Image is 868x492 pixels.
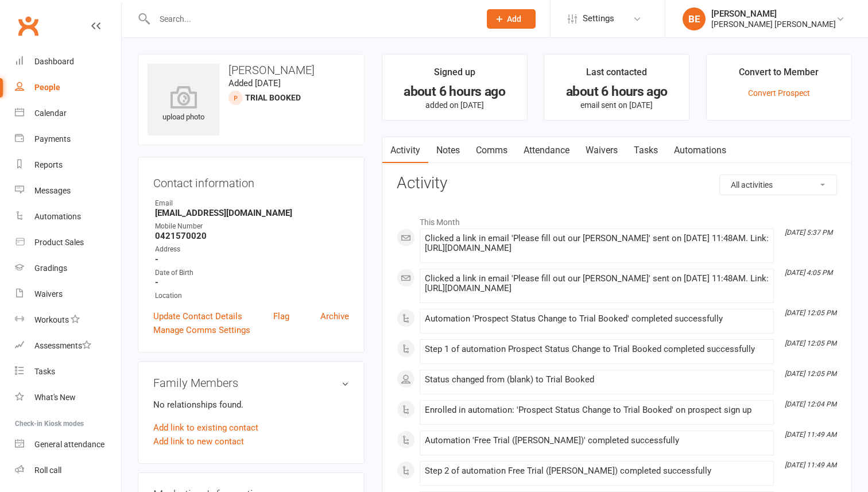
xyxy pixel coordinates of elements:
[785,400,836,408] i: [DATE] 12:04 PM
[785,370,836,378] i: [DATE] 12:05 PM
[245,93,301,102] span: Trial Booked
[683,7,706,30] div: BE
[15,126,121,152] a: Payments
[15,230,121,255] a: Product Sales
[425,375,769,385] div: Status changed from (blank) to Trial Booked
[586,65,647,86] div: Last contacted
[34,341,91,350] div: Assessments
[320,309,349,323] a: Archive
[785,431,836,439] i: [DATE] 11:49 AM
[428,137,468,164] a: Notes
[155,208,349,218] strong: [EMAIL_ADDRESS][DOMAIN_NAME]
[153,435,244,448] a: Add link to new contact
[425,405,769,415] div: Enrolled in automation: 'Prospect Status Change to Trial Booked' on prospect sign up
[507,14,521,24] span: Add
[34,289,63,299] div: Waivers
[425,466,769,476] div: Step 2 of automation Free Trial ([PERSON_NAME]) completed successfully
[425,314,769,324] div: Automation 'Prospect Status Change to Trial Booked' completed successfully
[15,255,121,281] a: Gradings
[393,100,517,110] p: added on [DATE]
[15,333,121,359] a: Assessments
[34,466,61,475] div: Roll call
[34,83,60,92] div: People
[155,244,349,255] div: Address
[155,268,349,278] div: Date of Birth
[15,178,121,204] a: Messages
[583,6,614,32] span: Settings
[15,359,121,385] a: Tasks
[739,65,819,86] div: Convert to Member
[155,198,349,209] div: Email
[397,210,837,228] li: This Month
[785,309,836,317] i: [DATE] 12:05 PM
[34,212,81,221] div: Automations
[34,238,84,247] div: Product Sales
[15,49,121,75] a: Dashboard
[626,137,666,164] a: Tasks
[785,228,832,237] i: [DATE] 5:37 PM
[153,323,250,337] a: Manage Comms Settings
[382,137,428,164] a: Activity
[555,100,679,110] p: email sent on [DATE]
[228,78,281,88] time: Added [DATE]
[15,307,121,333] a: Workouts
[155,254,349,265] strong: -
[34,393,76,402] div: What's New
[785,269,832,277] i: [DATE] 4:05 PM
[15,100,121,126] a: Calendar
[155,290,349,301] div: Location
[153,309,242,323] a: Update Contact Details
[34,315,69,324] div: Workouts
[15,281,121,307] a: Waivers
[578,137,626,164] a: Waivers
[487,9,536,29] button: Add
[15,458,121,483] a: Roll call
[425,344,769,354] div: Step 1 of automation Prospect Status Change to Trial Booked completed successfully
[34,186,71,195] div: Messages
[15,432,121,458] a: General attendance kiosk mode
[153,421,258,435] a: Add link to existing contact
[785,339,836,347] i: [DATE] 12:05 PM
[151,11,472,27] input: Search...
[153,172,349,189] h3: Contact information
[34,57,74,66] div: Dashboard
[34,440,104,449] div: General attendance
[425,234,769,253] div: Clicked a link in email 'Please fill out our [PERSON_NAME]' sent on [DATE] 11:48AM. Link: [URL][D...
[148,86,219,123] div: upload photo
[148,64,355,76] h3: [PERSON_NAME]
[711,9,836,19] div: [PERSON_NAME]
[34,109,67,118] div: Calendar
[34,264,67,273] div: Gradings
[155,221,349,232] div: Mobile Number
[273,309,289,323] a: Flag
[14,11,42,40] a: Clubworx
[425,436,769,445] div: Automation 'Free Trial ([PERSON_NAME])' completed successfully
[785,461,836,469] i: [DATE] 11:49 AM
[34,367,55,376] div: Tasks
[15,152,121,178] a: Reports
[15,75,121,100] a: People
[468,137,516,164] a: Comms
[15,204,121,230] a: Automations
[516,137,578,164] a: Attendance
[393,86,517,98] div: about 6 hours ago
[34,160,63,169] div: Reports
[34,134,71,144] div: Payments
[711,19,836,29] div: [PERSON_NAME] [PERSON_NAME]
[434,65,475,86] div: Signed up
[153,377,349,389] h3: Family Members
[153,398,349,412] p: No relationships found.
[155,277,349,288] strong: -
[155,231,349,241] strong: 0421570020
[397,175,837,192] h3: Activity
[666,137,734,164] a: Automations
[425,274,769,293] div: Clicked a link in email 'Please fill out our [PERSON_NAME]' sent on [DATE] 11:48AM. Link: [URL][D...
[555,86,679,98] div: about 6 hours ago
[748,88,810,98] a: Convert Prospect
[15,385,121,410] a: What's New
